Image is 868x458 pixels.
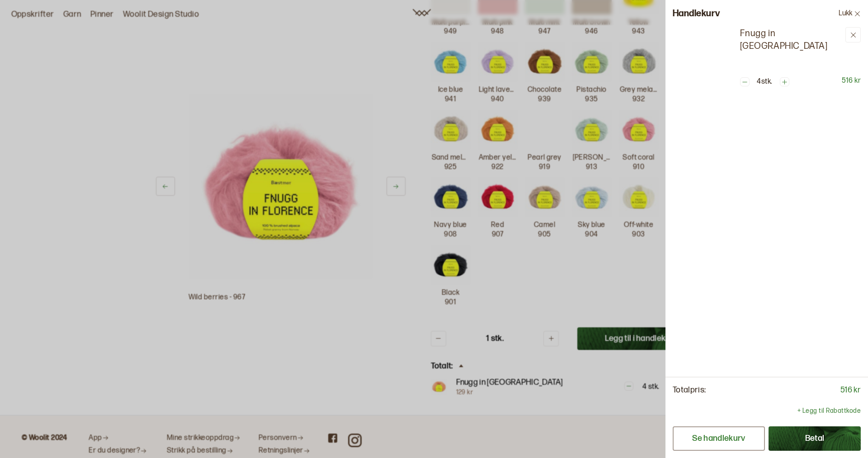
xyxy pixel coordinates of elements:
[840,385,861,396] p: 516 kr
[832,152,848,163] p: 4 stk.
[769,426,861,451] button: Betal
[673,385,706,396] p: Totalpris:
[797,406,861,416] p: + Legg til Rabattkode
[673,426,765,451] button: Se handlekurv
[673,27,808,163] img: Fnugg in Florence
